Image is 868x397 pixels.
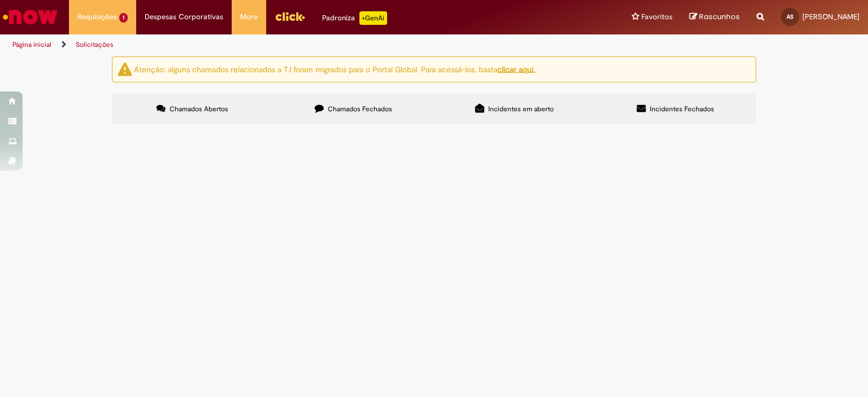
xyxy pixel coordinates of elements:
ul: Trilhas de página [8,34,570,55]
span: Incidentes Fechados [650,104,714,114]
img: ServiceNow [1,6,59,28]
span: Requisições [77,11,117,23]
span: Chamados Fechados [328,104,392,114]
span: AS [787,13,793,20]
span: Rascunhos [699,11,740,22]
span: More [240,11,258,23]
span: [PERSON_NAME] [802,12,860,21]
span: Chamados Abertos [170,104,228,114]
span: Despesas Corporativas [145,11,223,23]
a: Página inicial [12,40,51,49]
span: 1 [119,13,128,23]
div: Padroniza [322,11,387,25]
ng-bind-html: Atenção: alguns chamados relacionados a T.I foram migrados para o Portal Global. Para acessá-los,... [134,64,535,74]
img: click_logo_yellow_360x200.png [275,8,305,25]
span: Favoritos [641,11,672,23]
a: Solicitações [76,40,114,49]
p: +GenAi [359,11,387,25]
span: Incidentes em aberto [488,104,554,114]
a: clicar aqui. [497,64,535,74]
a: Rascunhos [689,12,740,23]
